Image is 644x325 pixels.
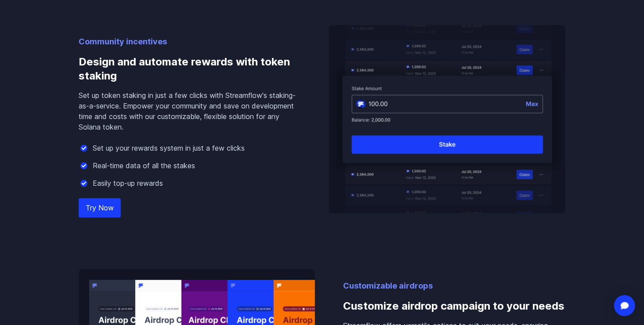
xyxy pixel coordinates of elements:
div: Open Intercom Messenger [614,295,635,316]
p: Real-time data of all the stakes [93,160,195,171]
p: Set up token staking in just a few clicks with Streamflow's staking-as-a-service. Empower your co... [79,90,301,132]
h3: Customize airdrop campaign to your needs [343,292,565,320]
p: Community incentives [79,36,301,48]
p: Customizable airdrops [343,280,565,292]
p: Set up your rewards system in just a few clicks [93,143,245,153]
img: Design and automate rewards with token staking [329,25,565,213]
a: Try Now [79,198,121,217]
p: Easily top-up rewards [93,178,163,188]
h3: Design and automate rewards with token staking [79,48,301,90]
